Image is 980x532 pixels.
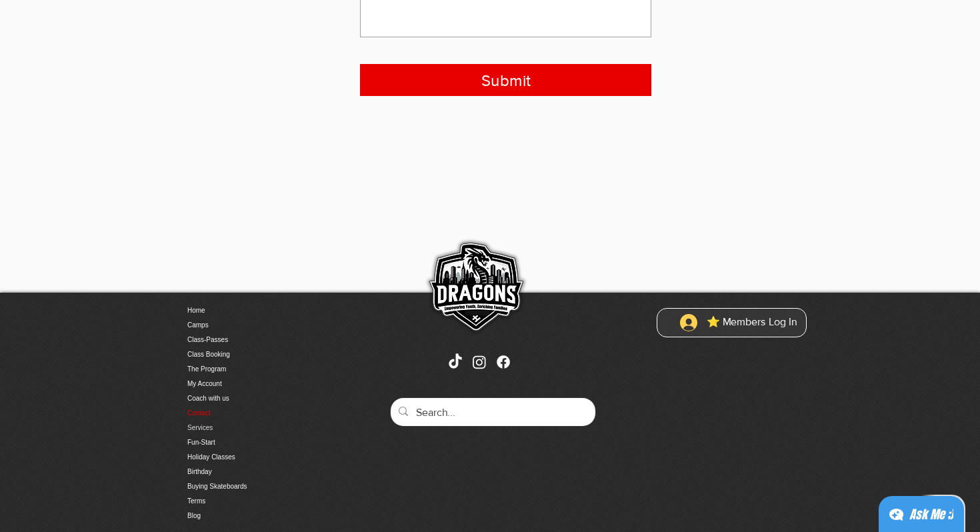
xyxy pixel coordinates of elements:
nav: Site [187,303,327,523]
span: ⭐ Members Log In [702,315,801,329]
a: Coach with us [187,391,327,406]
input: Search... [416,398,567,428]
a: Services [187,421,327,435]
a: Home [187,303,327,318]
a: Terms [187,494,327,509]
button: Submit [360,64,651,96]
a: Camps [187,318,327,333]
a: Buying Skateboards [187,479,327,494]
div: Ask Me ;) [909,505,953,524]
a: The Program [187,362,327,377]
a: Birthday [187,465,327,479]
a: Contact [187,406,327,421]
span: Submit [481,69,531,92]
a: Fun-Start [187,435,327,450]
a: Holiday Classes [187,450,327,465]
a: Blog [187,509,327,523]
a: Class Booking [187,347,327,362]
a: My Account [187,377,327,391]
button: ⭐ Members Log In [671,310,806,335]
ul: Social Bar [447,353,512,371]
a: Class-Passes [187,333,327,347]
img: Skate Dragons logo with the slogan 'Empowering Youth, Enriching Families' in Singapore. [420,233,530,343]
